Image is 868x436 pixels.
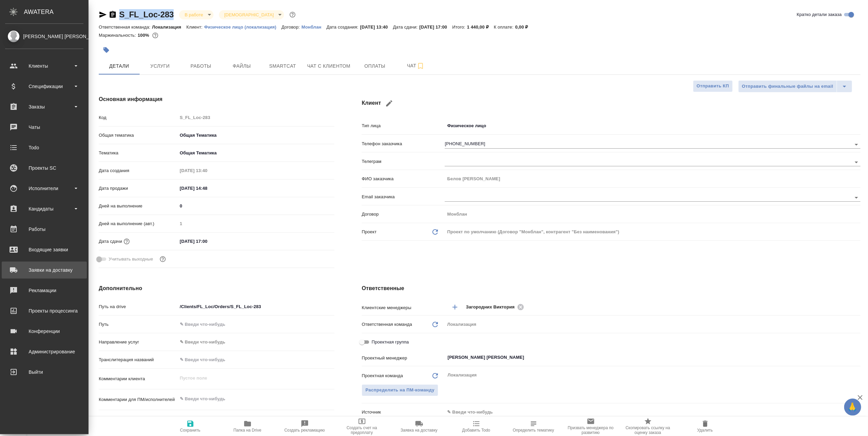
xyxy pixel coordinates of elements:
[158,255,167,264] button: Выбери, если сб и вс нужно считать рабочими днями для выполнения заказа.
[466,304,519,311] span: Загородних Виктория
[5,265,83,275] div: Заявки на доставку
[99,284,334,292] h4: Дополнительно
[5,81,83,91] div: Спецификации
[177,302,335,312] input: ✎ Введи что-нибудь
[177,147,335,159] div: Общая Тематика
[513,428,554,433] span: Определить тематику
[5,285,83,296] div: Рекламации
[467,24,494,30] p: 1 440,00 ₽
[365,386,435,394] span: Распределить на ПМ-команду
[693,80,733,92] button: Отправить КП
[2,364,87,381] a: Выйти
[5,245,83,255] div: Входящие заявки
[360,24,393,30] p: [DATE] 13:40
[2,119,87,136] a: Чаты
[5,142,83,153] div: Todo
[372,339,409,346] span: Проектная группа
[697,428,713,433] span: Удалить
[301,24,327,30] p: Монблан
[177,183,237,193] input: ✎ Введи что-нибудь
[5,367,83,377] div: Выйти
[2,282,87,299] a: Рекламации
[2,323,87,340] a: Конференции
[393,24,419,30] p: Дата сдачи:
[177,319,335,329] input: ✎ Введи что-нибудь
[109,256,153,263] span: Учитывать выходные
[99,339,177,346] p: Направление услуг
[99,167,177,174] p: Дата создания
[99,95,334,103] h4: Основная информация
[177,113,335,122] input: Пустое поле
[566,425,615,435] span: Призвать менеджера по развитию
[225,62,258,70] span: Файлы
[276,417,333,436] button: Создать рекламацию
[362,372,403,379] p: Проектная команда
[619,417,677,436] button: Скопировать ссылку на оценку заказа
[562,417,619,436] button: Призвать менеджера по развитию
[416,62,425,70] svg: Подписаться
[177,201,335,211] input: ✎ Введи что-нибудь
[219,417,276,436] button: Папка на Drive
[152,24,187,30] p: Локализация
[177,355,335,365] input: ✎ Введи что-нибудь
[857,357,858,358] button: Open
[697,82,729,90] span: Отправить КП
[219,10,284,19] div: В работе
[852,140,861,149] button: Open
[362,158,445,165] p: Телеграм
[2,241,87,258] a: Входящие заявки
[5,102,83,112] div: Заказы
[445,319,861,330] div: Локализация
[852,193,861,202] button: Open
[2,262,87,279] a: Заявки на доставку
[362,284,861,292] h4: Ответственные
[183,12,205,18] button: В работе
[5,326,83,336] div: Конференции
[179,10,213,19] div: В работе
[99,356,177,363] p: Транслитерация названий
[462,428,490,433] span: Добавить Todo
[448,417,505,436] button: Добавить Todo
[362,211,445,218] p: Договор
[186,24,204,30] p: Клиент:
[515,24,533,30] p: 0,00 ₽
[5,122,83,132] div: Чаты
[466,303,526,311] div: Загородних Виктория
[852,157,861,167] button: Open
[857,306,858,308] button: Open
[204,24,282,30] a: Физическое лицо (локализация)
[738,80,852,93] div: split button
[5,61,83,71] div: Клиенты
[445,406,861,418] div: ✎ Введи что-нибудь
[177,236,237,246] input: ✎ Введи что-нибудь
[99,220,177,227] p: Дней на выполнение (авт.)
[282,24,302,30] p: Договор:
[445,120,861,132] div: Физическое лицо
[99,33,138,38] p: Маржинальность:
[5,306,83,316] div: Проекты процессинга
[99,150,177,156] p: Тематика
[99,321,177,328] p: Путь
[362,355,445,362] p: Проектный менеджер
[2,221,87,238] a: Работы
[327,24,360,30] p: Дата создания:
[5,347,83,357] div: Администрирование
[180,339,327,346] div: ✎ Введи что-нибудь
[284,428,325,433] span: Создать рекламацию
[362,122,445,129] p: Тип лица
[447,409,852,416] div: ✎ Введи что-нибудь
[162,417,219,436] button: Сохранить
[99,375,177,382] p: Комментарии клиента
[333,417,391,436] button: Создать счет на предоплату
[180,428,201,433] span: Сохранить
[362,409,445,416] p: Источник
[99,396,177,403] p: Комментарии для ПМ/исполнителей
[99,238,122,245] p: Дата сдачи
[177,130,335,141] div: Общая Тематика
[109,11,117,19] button: Скопировать ссылку
[5,163,83,173] div: Проекты SC
[2,160,87,177] a: Проекты SC
[99,114,177,121] p: Код
[266,62,299,70] span: Smartcat
[222,12,276,18] button: [DEMOGRAPHIC_DATA]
